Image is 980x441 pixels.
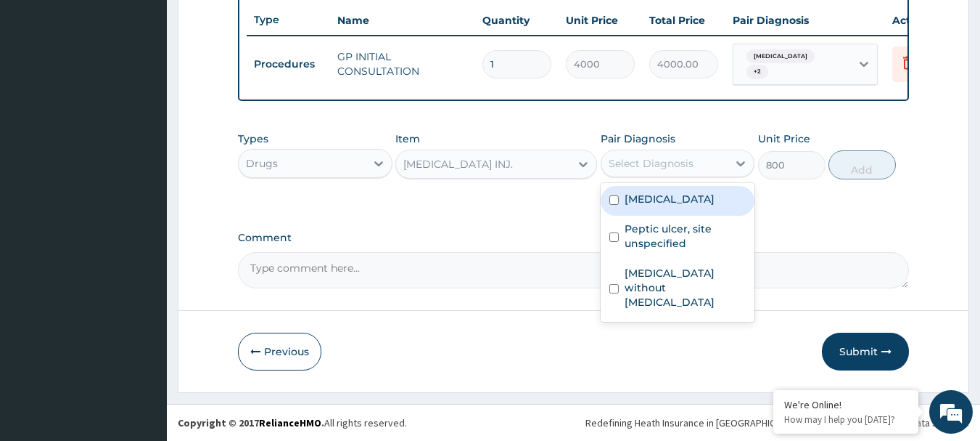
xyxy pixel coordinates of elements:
[238,333,321,371] button: Previous
[585,416,969,430] div: Redefining Heath Insurance in [GEOGRAPHIC_DATA] using Telemedicine and Data Science!
[238,232,910,244] label: Comment
[247,51,330,78] td: Procedures
[625,192,715,206] label: [MEDICAL_DATA]
[784,413,907,426] p: How may I help you today?
[828,150,896,179] button: Add
[625,222,746,251] label: Peptic ulcer, site unspecified
[746,65,768,79] span: + 2
[885,6,958,35] th: Actions
[642,6,725,35] th: Total Price
[75,81,244,100] div: Chat with us now
[395,132,420,146] label: Item
[7,290,276,341] textarea: Type your message and hit 'Enter'
[238,7,273,42] div: Minimize live chat window
[247,7,330,33] th: Type
[625,266,746,309] label: [MEDICAL_DATA] without [MEDICAL_DATA]
[167,404,980,441] footer: All rights reserved.
[84,129,200,276] span: We're online!
[601,132,675,146] label: Pair Diagnosis
[403,157,513,171] div: [MEDICAL_DATA] INJ.
[330,6,475,35] th: Name
[259,416,321,429] a: RelianceHMO
[746,49,815,64] span: [MEDICAL_DATA]
[559,6,642,35] th: Unit Price
[725,6,885,35] th: Pair Diagnosis
[246,156,278,171] div: Drugs
[784,398,907,411] div: We're Online!
[609,156,693,171] div: Select Diagnosis
[822,333,909,371] button: Submit
[475,6,559,35] th: Quantity
[330,42,475,86] td: GP INITIAL CONSULTATION
[27,73,59,109] img: d_794563401_company_1708531726252_794563401
[758,132,810,146] label: Unit Price
[178,416,324,429] strong: Copyright © 2017 .
[238,133,268,145] label: Types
